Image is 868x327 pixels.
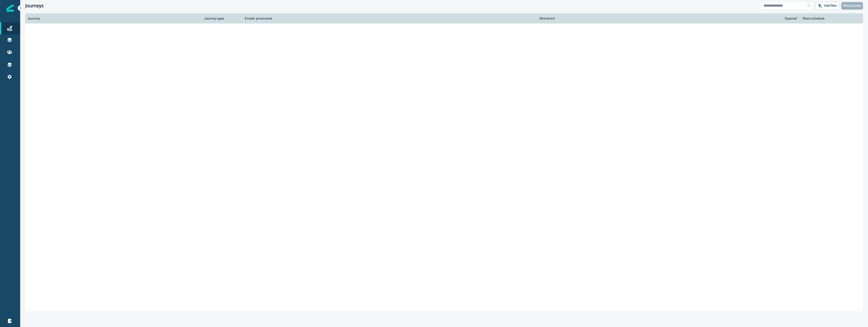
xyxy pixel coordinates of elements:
button: Add filter [815,2,839,10]
button: New journey [841,2,863,10]
div: Emails processed [243,16,272,20]
div: Journey type [205,16,237,20]
p: Add filter [824,4,837,7]
div: Opened [560,16,797,20]
p: New journey [843,4,861,7]
div: Delivered [278,16,554,20]
img: Inflection [7,5,14,12]
div: Journey [28,16,199,20]
h1: Journeys [25,3,44,9]
div: Next schedule [803,16,847,20]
